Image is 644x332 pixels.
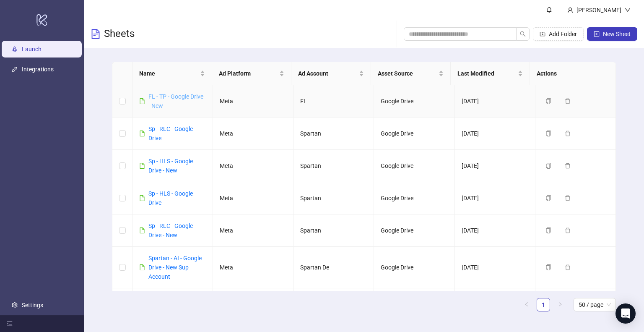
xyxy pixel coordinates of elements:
[594,31,600,37] span: plus-square
[374,288,454,330] td: [DOMAIN_NAME] Legacy
[213,214,293,247] td: Meta
[565,98,571,104] span: delete
[545,195,551,201] span: copy
[148,222,193,238] a: Sp - RLC - Google Drive - New
[455,150,535,182] td: [DATE]
[455,214,535,247] td: [DATE]
[579,298,611,311] span: 50 / page
[374,150,454,182] td: Google Drive
[212,62,292,85] th: Ad Platform
[565,195,571,201] span: delete
[293,85,374,118] td: FL
[22,66,54,73] a: Integrations
[457,69,517,78] span: Last Modified
[545,131,551,136] span: copy
[537,298,550,311] li: 1
[132,62,212,85] th: Name
[293,118,374,150] td: Spartan
[293,247,374,288] td: Spartan De
[213,288,293,330] td: Meta
[565,264,571,270] span: delete
[148,255,202,280] a: Spartan - AI - Google Drive - New Sup Account
[455,182,535,214] td: [DATE]
[22,302,43,308] a: Settings
[293,214,374,247] td: Spartan
[524,302,529,307] span: left
[545,98,551,104] span: copy
[451,62,530,85] th: Last Modified
[291,62,371,85] th: Ad Account
[213,150,293,182] td: Meta
[374,247,454,288] td: Google Drive
[530,62,610,85] th: Actions
[7,321,13,327] span: menu-fold
[587,27,637,41] button: New Sheet
[545,227,551,233] span: copy
[374,214,454,247] td: Google Drive
[520,31,526,37] span: search
[219,69,278,78] span: Ad Platform
[139,163,145,169] span: file
[139,195,145,201] span: file
[567,7,573,13] span: user
[565,131,571,136] span: delete
[148,158,193,174] a: Sp - HLS - Google Drive - New
[213,182,293,214] td: Meta
[374,85,454,118] td: Google Drive
[148,125,193,141] a: Sp - RLC - Google Drive
[148,190,193,206] a: Sp - HLS - Google Drive
[545,264,551,270] span: copy
[293,150,374,182] td: Spartan
[378,69,437,78] span: Asset Source
[537,298,550,311] a: 1
[625,7,631,13] span: down
[91,29,101,39] span: file-text
[574,298,616,311] div: Page Size
[139,264,145,270] span: file
[139,98,145,104] span: file
[293,182,374,214] td: Spartan
[603,31,631,37] span: New Sheet
[520,298,533,311] button: left
[615,303,636,324] div: Open Intercom Messenger
[148,93,203,109] a: FL - TP - Google Drive - New
[139,69,198,78] span: Name
[374,118,454,150] td: Google Drive
[553,298,567,311] button: right
[573,5,625,15] div: [PERSON_NAME]
[455,118,535,150] td: [DATE]
[455,247,535,288] td: [DATE]
[520,298,533,311] li: Previous Page
[545,163,551,169] span: copy
[371,62,451,85] th: Asset Source
[139,131,145,136] span: file
[546,7,552,13] span: bell
[455,85,535,118] td: [DATE]
[374,182,454,214] td: Google Drive
[139,227,145,233] span: file
[22,46,42,52] a: Launch
[540,31,545,37] span: folder-add
[565,227,571,233] span: delete
[213,85,293,118] td: Meta
[298,69,357,78] span: Ad Account
[293,288,374,330] td: Spartan De
[558,302,563,307] span: right
[533,27,584,41] button: Add Folder
[213,247,293,288] td: Meta
[553,298,567,311] li: Next Page
[455,288,535,330] td: [DATE]
[213,118,293,150] td: Meta
[565,163,571,169] span: delete
[549,31,577,37] span: Add Folder
[104,27,135,41] h3: Sheets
